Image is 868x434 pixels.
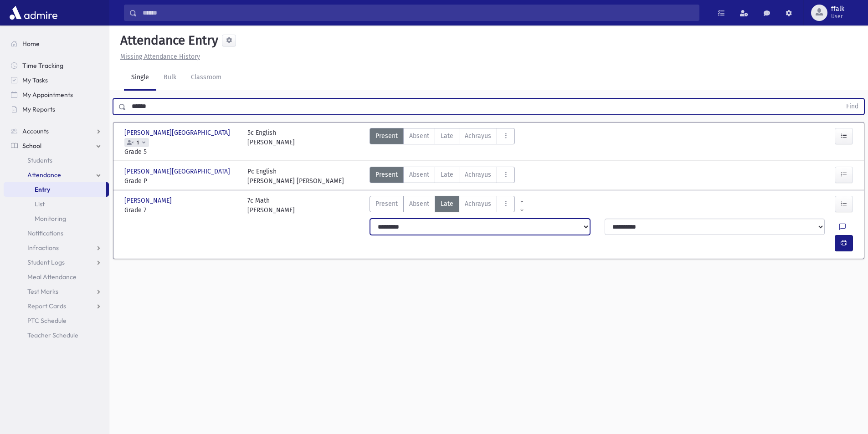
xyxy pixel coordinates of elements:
[375,199,398,209] span: Present
[4,168,109,182] a: Attendance
[465,131,491,141] span: Achrayus
[409,170,429,179] span: Absent
[375,131,398,141] span: Present
[22,76,48,84] span: My Tasks
[441,131,453,141] span: Late
[124,147,238,157] span: Grade 5
[22,105,55,113] span: My Reports
[27,287,58,296] span: Test Marks
[4,36,109,51] a: Home
[4,240,109,255] a: Infractions
[4,58,109,73] a: Time Tracking
[4,138,109,153] a: School
[247,128,295,157] div: 5c English [PERSON_NAME]
[409,199,429,209] span: Absent
[124,128,232,138] span: [PERSON_NAME][GEOGRAPHIC_DATA]
[4,102,109,117] a: My Reports
[441,199,453,209] span: Late
[4,226,109,240] a: Notifications
[120,53,200,61] u: Missing Attendance History
[4,313,109,328] a: PTC Schedule
[409,131,429,141] span: Absent
[27,317,67,325] span: PTC Schedule
[370,196,515,215] div: AttTypes
[156,65,184,91] a: Bulk
[7,4,60,22] img: AdmirePro
[441,170,453,179] span: Late
[831,5,844,13] span: ffalk
[4,211,109,226] a: Monitoring
[184,65,229,91] a: Classroom
[35,200,45,208] span: List
[247,196,295,215] div: 7c Math [PERSON_NAME]
[4,182,106,197] a: Entry
[27,273,77,281] span: Meal Attendance
[4,197,109,211] a: List
[4,284,109,299] a: Test Marks
[27,302,66,310] span: Report Cards
[22,61,63,70] span: Time Tracking
[375,170,398,179] span: Present
[117,53,200,61] a: Missing Attendance History
[27,171,61,179] span: Attendance
[35,214,66,223] span: Monitoring
[27,229,63,237] span: Notifications
[831,13,844,20] span: User
[22,91,73,99] span: My Appointments
[22,127,49,135] span: Accounts
[4,270,109,284] a: Meal Attendance
[124,176,238,186] span: Grade P
[4,255,109,270] a: Student Logs
[124,167,232,176] span: [PERSON_NAME][GEOGRAPHIC_DATA]
[124,196,174,205] span: [PERSON_NAME]
[27,331,78,339] span: Teacher Schedule
[247,167,344,186] div: Pc English [PERSON_NAME] [PERSON_NAME]
[27,156,52,164] span: Students
[841,99,864,114] button: Find
[124,205,238,215] span: Grade 7
[370,128,515,157] div: AttTypes
[27,258,65,266] span: Student Logs
[4,328,109,342] a: Teacher Schedule
[370,167,515,186] div: AttTypes
[22,40,40,48] span: Home
[124,65,156,91] a: Single
[4,73,109,87] a: My Tasks
[4,153,109,168] a: Students
[465,170,491,179] span: Achrayus
[465,199,491,209] span: Achrayus
[4,87,109,102] a: My Appointments
[117,33,218,48] h5: Attendance Entry
[27,244,59,252] span: Infractions
[35,185,50,194] span: Entry
[4,299,109,313] a: Report Cards
[137,5,699,21] input: Search
[135,140,141,146] span: 1
[22,142,41,150] span: School
[4,124,109,138] a: Accounts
